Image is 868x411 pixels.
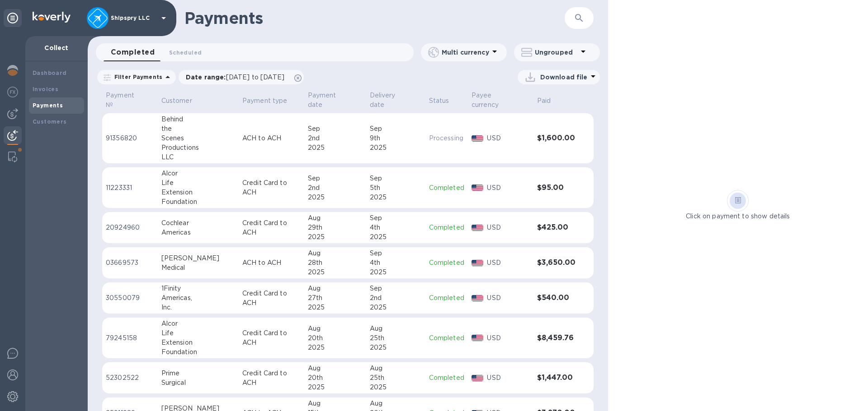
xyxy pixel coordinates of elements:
div: 2025 [370,268,422,277]
p: Credit Card to ACH [242,218,301,237]
div: Americas, [161,293,235,303]
p: ACH to ACH [242,258,301,268]
div: 2nd [370,293,422,303]
div: Productions [161,143,235,152]
p: Processing [429,134,464,143]
div: Aug [308,284,363,293]
div: Cochlear [161,218,235,228]
span: Payment date [308,91,363,110]
p: Completed [429,183,464,193]
div: 2025 [308,232,363,242]
div: Sep [370,284,422,293]
div: 2025 [308,143,363,152]
p: USD [487,333,529,343]
p: Date range : [186,73,289,82]
p: Multi currency [442,48,489,57]
div: Scenes [161,134,235,143]
div: 28th [308,258,363,268]
div: 25th [370,333,422,343]
div: Americas [161,228,235,237]
div: 9th [370,134,422,143]
p: Payment date [308,91,351,110]
p: Paid [537,96,551,106]
div: 4th [370,258,422,268]
img: USD [472,185,484,191]
div: 29th [308,223,363,232]
p: Customer [161,96,192,106]
img: USD [472,135,484,142]
div: [PERSON_NAME] [161,254,235,263]
h3: $540.00 [537,294,576,302]
p: Delivery date [370,91,410,110]
div: Aug [308,364,363,373]
p: Payment № [106,91,142,110]
b: Dashboard [33,69,67,76]
p: 20924960 [106,223,154,232]
p: Completed [429,223,464,232]
p: Payment type [242,96,288,106]
p: Completed [429,293,464,303]
div: 2025 [370,143,422,152]
div: 5th [370,183,422,193]
div: 20th [308,333,363,343]
p: USD [487,134,529,143]
div: Sep [370,249,422,258]
p: ACH to ACH [242,134,301,143]
div: Unpin categories [4,9,22,27]
img: USD [472,375,484,381]
div: Alcor [161,319,235,328]
p: USD [487,183,529,193]
div: Aug [370,399,422,408]
div: Extension [161,188,235,197]
span: Status [429,96,461,106]
img: Foreign exchange [7,87,18,97]
span: Completed [111,46,155,59]
p: Status [429,96,449,106]
div: Surgical [161,378,235,388]
div: Foundation [161,197,235,207]
span: Paid [537,96,563,106]
div: LLC [161,152,235,162]
div: Aug [308,249,363,258]
div: 2025 [308,303,363,312]
h3: $95.00 [537,184,576,192]
span: [DATE] to [DATE] [226,74,284,81]
b: Payments [33,102,63,109]
div: the [161,124,235,134]
b: Customers [33,118,67,125]
div: 2025 [308,268,363,277]
p: Credit Card to ACH [242,328,301,347]
p: USD [487,293,529,303]
p: 11223331 [106,183,154,193]
div: Behind [161,115,235,124]
div: Aug [308,399,363,408]
span: Payment type [242,96,299,106]
h3: $425.00 [537,223,576,232]
div: 2025 [308,383,363,392]
b: Invoices [33,86,58,92]
p: USD [487,373,529,383]
h1: Payments [184,9,565,28]
div: 2025 [308,343,363,352]
div: Sep [370,124,422,134]
div: Medical [161,263,235,272]
img: USD [472,295,484,301]
p: Completed [429,373,464,383]
div: Sep [308,174,363,183]
img: USD [472,335,484,341]
div: Sep [370,213,422,223]
p: 03669573 [106,258,154,268]
p: Ungrouped [535,48,578,57]
div: 2025 [370,343,422,352]
div: Life [161,328,235,338]
h3: $3,650.00 [537,259,576,267]
span: Payee currency [472,91,530,110]
p: Completed [429,333,464,343]
div: Inc. [161,303,235,312]
p: Click on payment to show details [686,212,790,221]
span: Delivery date [370,91,422,110]
p: 91356820 [106,134,154,143]
div: 2025 [370,303,422,312]
div: 27th [308,293,363,303]
div: Prime [161,369,235,378]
